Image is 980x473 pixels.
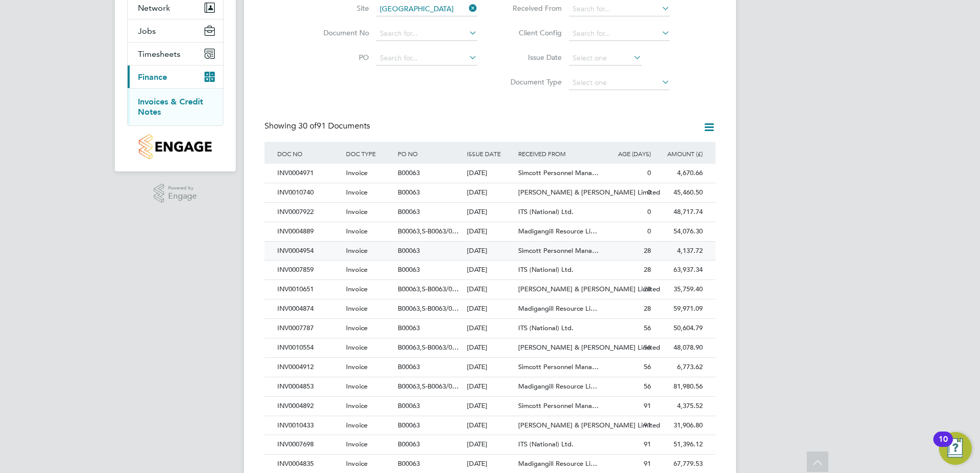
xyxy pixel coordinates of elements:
[310,53,369,62] label: PO
[138,72,167,82] span: Finance
[346,362,367,371] span: Invoice
[464,319,516,338] div: [DATE]
[644,324,651,332] span: 56
[275,338,343,357] div: INV0010554
[464,397,516,416] div: [DATE]
[275,164,343,183] div: INV0004971
[127,134,223,159] a: Go to home page
[275,203,343,222] div: INV0007922
[128,88,223,125] div: Finance
[346,304,367,313] span: Invoice
[654,416,705,435] div: 31,906.80
[518,421,660,429] span: [PERSON_NAME] & [PERSON_NAME] Limited
[128,66,223,88] button: Finance
[398,324,420,332] span: B00063
[398,382,459,391] span: B00063,S-B0063/0…
[464,261,516,279] div: [DATE]
[398,343,459,352] span: B00063,S-B0063/0…
[516,142,602,165] div: RECEIVED FROM
[464,183,516,202] div: [DATE]
[939,432,972,465] button: Open Resource Center, 10 new notifications
[518,227,597,235] span: Madigangill Resource Li…
[464,416,516,435] div: [DATE]
[398,246,420,255] span: B00063
[138,97,203,117] a: Invoices & Credit Notes
[275,242,343,261] div: INV0004954
[398,207,420,216] span: B00063
[398,227,459,235] span: B00063,S-B0063/0…
[518,401,599,410] span: Simcott Personnel Mana…
[139,134,211,159] img: countryside-properties-logo-retina.png
[298,121,370,131] span: 91 Documents
[647,188,651,197] span: 0
[275,397,343,416] div: INV0004892
[464,299,516,318] div: [DATE]
[654,183,705,202] div: 45,460.50
[569,2,670,16] input: Search for...
[464,338,516,357] div: [DATE]
[518,246,599,255] span: Simcott Personnel Mana…
[398,401,420,410] span: B00063
[310,28,369,37] label: Document No
[275,222,343,241] div: INV0004889
[644,421,651,429] span: 91
[168,184,197,192] span: Powered by
[275,280,343,299] div: INV0010651
[569,27,670,41] input: Search for...
[310,4,369,13] label: Site
[644,362,651,371] span: 56
[644,265,651,274] span: 28
[518,265,574,274] span: ITS (National) Ltd.
[346,168,367,177] span: Invoice
[644,401,651,410] span: 91
[398,421,420,429] span: B00063
[138,3,170,13] span: Network
[398,440,420,448] span: B00063
[518,343,660,352] span: [PERSON_NAME] & [PERSON_NAME] Limited
[398,168,420,177] span: B00063
[647,207,651,216] span: 0
[518,168,599,177] span: Simcott Personnel Mana…
[654,299,705,318] div: 59,971.09
[654,397,705,416] div: 4,375.52
[518,324,574,332] span: ITS (National) Ltd.
[569,51,642,66] input: Select one
[647,168,651,177] span: 0
[644,440,651,448] span: 91
[464,280,516,299] div: [DATE]
[654,435,705,454] div: 51,396.12
[654,358,705,377] div: 6,773.62
[569,76,670,90] input: Select one
[464,358,516,377] div: [DATE]
[275,416,343,435] div: INV0010433
[264,121,372,132] div: Showing
[376,51,477,66] input: Search for...
[654,203,705,222] div: 48,717.74
[346,343,367,352] span: Invoice
[654,142,705,165] div: AMOUNT (£)
[395,142,464,165] div: PO NO
[168,192,197,201] span: Engage
[644,382,651,391] span: 56
[938,439,948,453] div: 10
[654,164,705,183] div: 4,670.66
[654,280,705,299] div: 35,759.40
[464,435,516,454] div: [DATE]
[464,242,516,261] div: [DATE]
[275,435,343,454] div: INV0007698
[138,26,156,36] span: Jobs
[464,377,516,396] div: [DATE]
[398,188,420,197] span: B00063
[503,53,562,62] label: Issue Date
[275,377,343,396] div: INV0004853
[654,222,705,241] div: 54,076.30
[298,121,317,131] span: 30 of
[464,203,516,222] div: [DATE]
[128,19,223,42] button: Jobs
[503,77,562,87] label: Document Type
[518,362,599,371] span: Simcott Personnel Mana…
[398,304,459,313] span: B00063,S-B0063/0…
[644,459,651,468] span: 91
[464,164,516,183] div: [DATE]
[398,285,459,293] span: B00063,S-B0063/0…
